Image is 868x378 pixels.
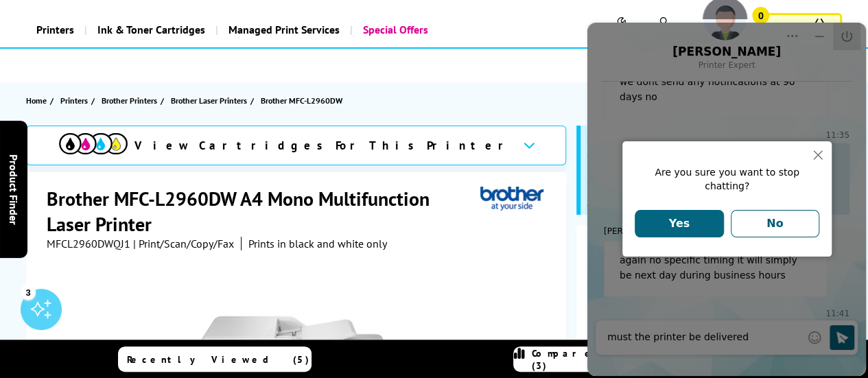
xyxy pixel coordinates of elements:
a: Brother MFC-L2960DW [261,93,346,108]
span: MFCL2960DWQJ1 [47,237,130,250]
span: Printers [60,93,88,108]
img: cmyk-icon.svg [59,133,128,154]
span: Product Finder [7,154,21,224]
a: Brother Laser Printers [171,93,250,108]
span: Ink & Toner Cartridges [97,12,205,47]
img: Brother [480,186,543,211]
a: Brother Printers [102,93,161,108]
a: Compare Products (3) [513,346,707,372]
span: | Print/Scan/Copy/Fax [133,237,234,250]
span: Home [26,93,47,108]
h1: Brother MFC-L2960DW A4 Mono Multifunction Laser Printer [47,186,480,237]
button: Yes [49,210,139,237]
button: No [145,210,234,237]
a: Ink & Toner Cartridges [84,12,215,47]
span: Recently Viewed (5) [127,353,309,366]
a: Special Offers [350,12,438,47]
a: Managed Print Services [215,12,350,47]
div: 3 [21,284,36,299]
div: Are you sure you want to stop chatting? [49,166,234,193]
a: Printers [26,12,84,47]
a: Home [26,93,50,108]
span: Compare Products (3) [532,347,706,372]
button: Close pop up [226,148,239,164]
span: View Cartridges For This Printer [134,138,512,153]
span: Brother MFC-L2960DW [261,93,342,108]
span: Brother Laser Printers [171,93,247,108]
span: Brother Printers [102,93,157,108]
i: Prints in black and white only [248,237,387,250]
a: Printers [60,93,91,108]
a: Recently Viewed (5) [118,346,312,372]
